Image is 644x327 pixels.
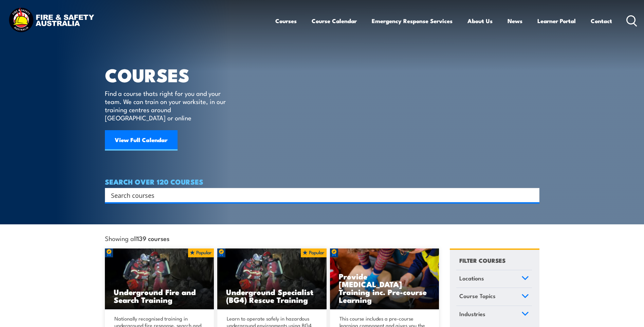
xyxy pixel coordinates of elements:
[114,288,205,304] h3: Underground Fire and Search Training
[217,248,327,310] a: Underground Specialist (BG4) Rescue Training
[467,12,493,30] a: About Us
[339,272,430,304] h3: Provide [MEDICAL_DATA] Training inc. Pre-course Learning
[105,248,214,310] img: Underground mine rescue
[330,248,439,310] img: Low Voltage Rescue and Provide CPR
[591,12,612,30] a: Contact
[508,12,522,30] a: News
[456,288,532,306] a: Course Topics
[459,256,505,265] h4: FILTER COURSES
[105,235,169,242] span: Showing all
[217,248,327,310] img: Underground mine rescue
[459,274,484,283] span: Locations
[112,190,526,200] form: Search form
[330,248,439,310] a: Provide [MEDICAL_DATA] Training inc. Pre-course Learning
[456,306,532,324] a: Industries
[111,190,525,200] input: Search input
[459,291,496,300] span: Course Topics
[456,270,532,288] a: Locations
[312,12,357,30] a: Course Calendar
[137,234,169,243] strong: 139 courses
[275,12,297,30] a: Courses
[105,67,236,83] h1: COURSES
[105,248,214,310] a: Underground Fire and Search Training
[537,12,576,30] a: Learner Portal
[528,190,537,200] button: Search magnifier button
[372,12,453,30] a: Emergency Response Services
[105,89,229,122] p: Find a course thats right for you and your team. We can train on your worksite, in our training c...
[105,130,178,151] a: View Full Calendar
[459,309,485,319] span: Industries
[105,178,539,185] h4: SEARCH OVER 120 COURSES
[226,288,318,304] h3: Underground Specialist (BG4) Rescue Training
